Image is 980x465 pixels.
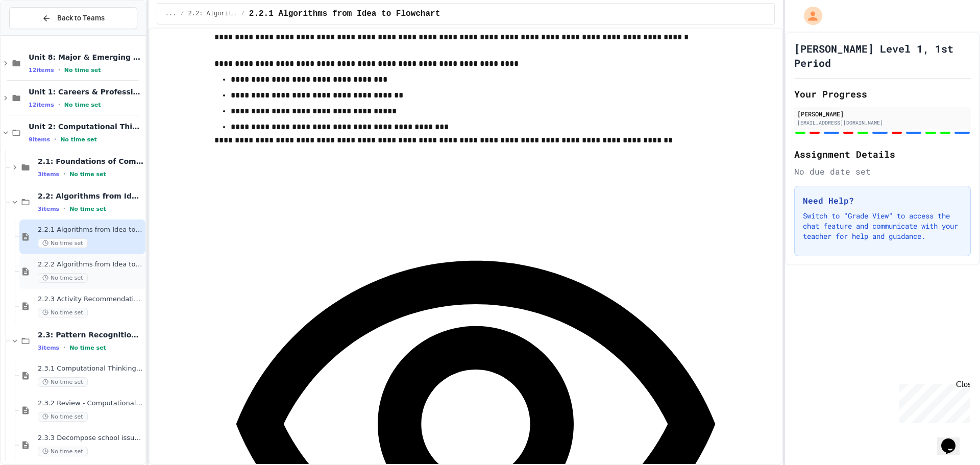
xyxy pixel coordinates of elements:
[794,87,971,101] h2: Your Progress
[803,211,962,241] p: Switch to "Grade View" to access the chat feature and communicate with your teacher for help and ...
[38,345,59,351] span: 3 items
[794,147,971,161] h2: Assignment Details
[29,53,143,62] span: Unit 8: Major & Emerging Technologies
[165,10,177,18] span: ...
[38,226,143,234] span: 2.2.1 Algorithms from Idea to Flowchart
[38,330,143,339] span: 2.3: Pattern Recognition & Decomposition
[54,135,56,143] span: •
[69,171,106,178] span: No time set
[38,364,143,373] span: 2.3.1 Computational Thinking - Your Problem-Solving Toolkit
[38,412,88,422] span: No time set
[794,41,971,70] h1: [PERSON_NAME] Level 1, 1st Period
[937,424,970,455] iframe: chat widget
[241,10,245,18] span: /
[29,136,50,143] span: 9 items
[4,4,70,65] div: Chat with us now!Close
[63,344,65,352] span: •
[64,67,101,74] span: No time set
[38,191,143,201] span: 2.2: Algorithms from Idea to Flowchart
[797,119,968,127] div: [EMAIL_ADDRESS][DOMAIN_NAME]
[38,399,143,408] span: 2.3.2 Review - Computational Thinking - Your Problem-Solving Toolkit
[63,205,65,213] span: •
[180,10,184,18] span: /
[249,8,440,20] span: 2.2.1 Algorithms from Idea to Flowchart
[38,238,88,248] span: No time set
[38,206,59,212] span: 3 items
[38,260,143,269] span: 2.2.2 Algorithms from Idea to Flowchart - Review
[29,87,143,96] span: Unit 1: Careers & Professionalism
[793,4,825,28] div: My Account
[38,295,143,304] span: 2.2.3 Activity Recommendation Algorithm
[794,165,971,178] div: No due date set
[895,380,970,423] iframe: chat widget
[29,67,54,74] span: 12 items
[38,447,88,456] span: No time set
[188,10,237,18] span: 2.2: Algorithms from Idea to Flowchart
[38,434,143,443] span: 2.3.3 Decompose school issue using CT
[58,101,60,109] span: •
[9,7,137,29] button: Back to Teams
[797,109,968,118] div: [PERSON_NAME]
[69,345,106,351] span: No time set
[38,308,88,317] span: No time set
[69,206,106,212] span: No time set
[38,171,59,178] span: 3 items
[38,157,143,166] span: 2.1: Foundations of Computational Thinking
[38,377,88,387] span: No time set
[29,122,143,131] span: Unit 2: Computational Thinking & Problem-Solving
[29,102,54,108] span: 12 items
[60,136,97,143] span: No time set
[38,273,88,283] span: No time set
[803,194,962,207] h3: Need Help?
[57,13,105,23] span: Back to Teams
[64,102,101,108] span: No time set
[58,66,60,74] span: •
[63,170,65,178] span: •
